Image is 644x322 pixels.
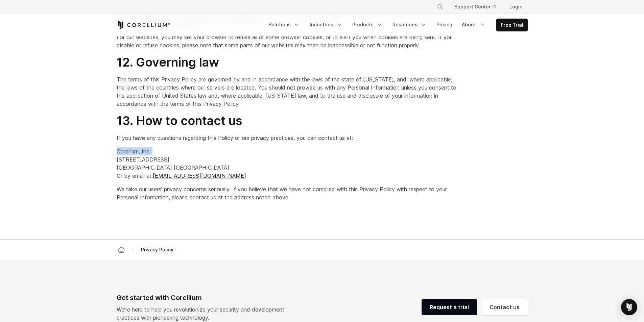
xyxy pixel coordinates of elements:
a: Free Trial [497,19,527,31]
p: The terms of this Privacy Policy are governed by and in accordance with the laws of the state of ... [117,75,457,108]
a: Pricing [432,19,456,31]
div: Navigation Menu [264,19,528,31]
p: For our websites, you may set your browser to refuse all or some browser cookies, or to alert you... [117,33,457,49]
a: Industries [306,19,347,31]
button: Search [434,1,446,13]
a: Request a trial [422,299,477,315]
a: Resources [388,19,431,31]
a: Support Center [449,1,501,13]
div: Navigation Menu [429,1,528,13]
a: [EMAIL_ADDRESS][DOMAIN_NAME] [153,172,246,179]
p: If you have any questions regarding this Policy or our privacy practices, you can contact us at: [117,134,457,142]
h2: 12. Governing law [117,55,457,70]
h2: 13. How to contact us [117,113,457,128]
p: We’re here to help you revolutionize your security and development practices with pioneering tech... [117,305,290,322]
p: Corellium, Inc. [STREET_ADDRESS] [GEOGRAPHIC_DATA] [GEOGRAPHIC_DATA] Or by email at: [117,147,457,180]
div: Open Intercom Messenger [621,299,637,315]
div: Get started with Corellium [117,293,290,303]
span: Privacy Policy [138,245,176,254]
a: Solutions [264,19,304,31]
a: Products [348,19,387,31]
a: Login [504,1,528,13]
a: About [458,19,490,31]
a: Corellium home [115,245,127,254]
a: Contact us [481,299,528,315]
a: Corellium Home [117,21,170,29]
p: We take our users’ privacy concerns seriously. If you believe that we have not complied with this... [117,185,457,201]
